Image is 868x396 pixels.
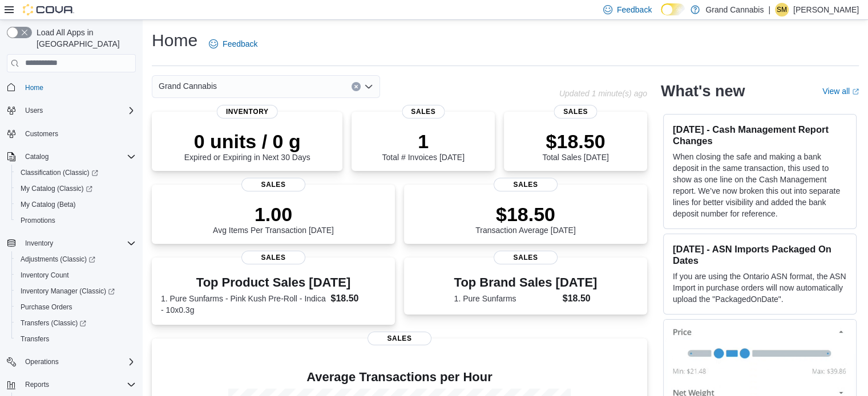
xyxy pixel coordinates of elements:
[21,150,136,164] span: Catalog
[161,293,326,316] dt: 1. Pure Sunfarms - Pink Kush Pre-Roll - Indica - 10x0.3g
[661,82,745,100] h2: What's new
[213,203,334,235] div: Avg Items Per Transaction [DATE]
[25,357,59,366] span: Operations
[21,255,95,264] span: Adjustments (Classic)
[16,300,77,314] a: Purchase Orders
[159,79,217,93] span: Grand Cannabis
[16,182,136,195] span: My Catalog (Classic)
[16,284,136,298] span: Inventory Manager (Classic)
[11,267,140,283] button: Inventory Count
[475,203,576,235] div: Transaction Average [DATE]
[617,4,652,15] span: Feedback
[2,125,140,142] button: Customers
[11,213,140,228] button: Promotions
[382,130,464,162] div: Total # Invoices [DATE]
[16,252,136,266] span: Adjustments (Classic)
[25,83,43,92] span: Home
[11,315,140,331] a: Transfers (Classic)
[21,355,136,369] span: Operations
[705,3,764,17] p: Grand Cannabis
[25,152,49,161] span: Catalog
[16,182,97,195] a: My Catalog (Classic)
[364,82,373,91] button: Open list of options
[11,181,140,197] a: My Catalog (Classic)
[21,271,69,280] span: Inventory Count
[21,319,86,328] span: Transfers (Classic)
[661,15,661,16] span: Dark Mode
[673,151,847,219] p: When closing the safe and making a bank deposit in the same transaction, this used to show as one...
[213,203,334,226] p: 1.00
[16,198,80,211] a: My Catalog (Beta)
[2,79,140,96] button: Home
[184,130,310,162] div: Expired or Expiring in Next 30 Days
[382,130,464,153] p: 1
[25,380,49,389] span: Reports
[563,292,597,305] dd: $18.50
[21,236,136,250] span: Inventory
[21,80,136,95] span: Home
[402,105,445,119] span: Sales
[16,300,136,314] span: Purchase Orders
[32,27,136,50] span: Load All Apps in [GEOGRAPHIC_DATA]
[16,198,136,211] span: My Catalog (Beta)
[21,355,63,369] button: Operations
[21,126,136,141] span: Customers
[16,166,103,179] a: Classification (Classic)
[25,239,53,248] span: Inventory
[21,184,92,193] span: My Catalog (Classic)
[475,203,576,226] p: $18.50
[775,3,789,17] div: Shaunna McPhail
[23,4,74,15] img: Cova
[11,251,140,267] a: Adjustments (Classic)
[21,236,58,250] button: Inventory
[21,216,55,225] span: Promotions
[16,166,136,179] span: Classification (Classic)
[2,149,140,165] button: Catalog
[777,3,787,17] span: SM
[204,32,262,55] a: Feedback
[16,284,119,298] a: Inventory Manager (Classic)
[330,292,385,305] dd: $18.50
[16,252,100,266] a: Adjustments (Classic)
[16,316,136,330] span: Transfers (Classic)
[161,370,638,384] h4: Average Transactions per Hour
[661,3,685,15] input: Dark Mode
[25,129,58,138] span: Customers
[21,378,54,391] button: Reports
[241,178,305,191] span: Sales
[21,104,136,117] span: Users
[25,106,43,115] span: Users
[161,276,386,289] h3: Top Product Sales [DATE]
[21,150,53,164] button: Catalog
[217,105,278,119] span: Inventory
[152,29,197,52] h1: Home
[11,165,140,181] a: Classification (Classic)
[241,251,305,264] span: Sales
[2,235,140,251] button: Inventory
[454,276,597,289] h3: Top Brand Sales [DATE]
[11,283,140,299] a: Inventory Manager (Classic)
[542,130,608,153] p: $18.50
[673,124,847,146] h3: [DATE] - Cash Management Report Changes
[21,303,72,312] span: Purchase Orders
[673,243,847,266] h3: [DATE] - ASN Imports Packaged On Dates
[21,168,98,177] span: Classification (Classic)
[16,214,60,227] a: Promotions
[16,332,136,346] span: Transfers
[559,89,647,98] p: Updated 1 minute(s) ago
[21,334,49,344] span: Transfers
[2,354,140,370] button: Operations
[16,316,91,330] a: Transfers (Classic)
[793,3,859,17] p: [PERSON_NAME]
[21,127,63,141] a: Customers
[852,88,859,95] svg: External link
[673,271,847,305] p: If you are using the Ontario ASN format, the ASN Import in purchase orders will now automatically...
[822,87,859,96] a: View allExternal link
[21,81,48,95] a: Home
[494,251,558,264] span: Sales
[2,377,140,393] button: Reports
[184,130,310,153] p: 0 units / 0 g
[21,104,47,117] button: Users
[494,178,558,191] span: Sales
[21,378,136,391] span: Reports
